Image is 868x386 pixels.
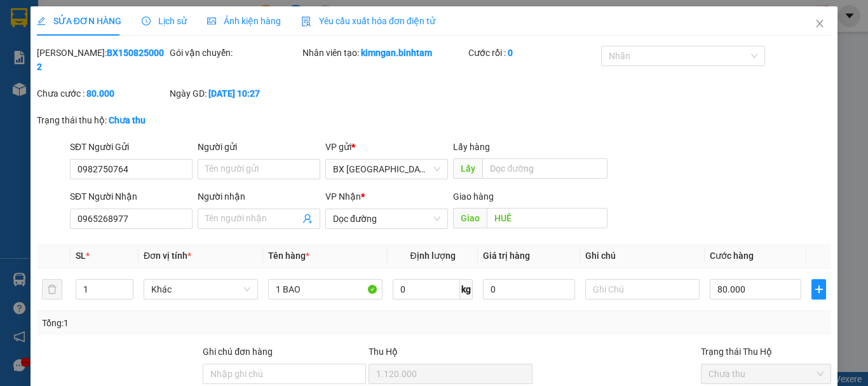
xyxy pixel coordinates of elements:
span: 0905617134 [5,85,62,97]
span: Giao hàng [453,191,494,202]
span: Giá trị hàng [483,251,530,261]
div: Chưa cước : [37,86,167,100]
b: 0 [508,48,513,58]
span: Yêu cầu xuất hóa đơn điện tử [301,16,435,26]
span: Chưa thu [709,364,824,383]
input: Ghi Chú [585,279,700,300]
span: picture [207,17,216,25]
div: VP gửi [325,140,448,154]
span: Giao [453,208,487,228]
span: 0941 78 2525 [45,45,177,69]
div: Gói vận chuyển: [170,46,300,60]
span: SL [76,251,86,261]
strong: CÔNG TY CP BÌNH TÂM [45,7,172,43]
th: Ghi chú [580,244,705,268]
span: edit [37,17,46,25]
span: Dọc đường [333,209,440,228]
b: 80.000 [86,88,114,99]
span: Cước hàng [710,251,754,261]
span: user-add [302,214,313,224]
div: Trạng thái thu hộ: [37,113,200,127]
span: Gửi: [5,73,24,85]
div: SĐT Người Nhận [70,190,193,203]
span: Lấy hàng [453,142,490,152]
button: Close [802,6,837,42]
span: Khác [151,280,250,299]
span: BX Quảng Ngãi ĐT: [45,45,177,69]
div: Ngày GD: [170,86,300,100]
span: close [815,18,825,29]
button: plus [811,279,826,300]
div: Trạng thái Thu Hộ [701,345,831,359]
span: plus [812,284,825,294]
span: Thu Hộ [369,347,398,357]
img: logo [5,10,43,67]
div: SĐT Người Gửi [70,140,193,154]
span: clock-circle [142,17,151,25]
span: Lấy [453,158,482,179]
span: Tên hàng [268,251,309,261]
b: [DATE] 10:27 [208,88,260,99]
input: Ghi chú đơn hàng [203,364,366,384]
div: [PERSON_NAME]: [37,46,167,74]
input: Dọc đường [487,208,607,228]
span: Ảnh kiện hàng [207,16,281,26]
button: delete [42,279,62,300]
div: Cước rồi : [468,46,599,60]
span: Lịch sử [142,16,187,26]
span: Định lượng [410,251,455,261]
span: SỬA ĐƠN HÀNG [37,16,121,26]
span: BX Quảng Ngãi [333,160,440,179]
span: VP Nhận [325,191,361,202]
span: kg [460,279,473,300]
input: VD: Bàn, Ghế [268,279,383,300]
b: kimngan.binhtam [361,48,432,58]
div: Người gửi [198,140,320,154]
div: Người nhận [198,190,320,203]
div: Nhân viên tạo: [302,46,466,60]
span: BX [GEOGRAPHIC_DATA] - [24,73,142,85]
label: Ghi chú đơn hàng [203,347,273,357]
span: Đơn vị tính [144,251,191,261]
b: Chưa thu [109,115,146,125]
img: icon [301,17,311,27]
div: Tổng: 1 [42,316,336,330]
input: Dọc đường [482,158,607,179]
